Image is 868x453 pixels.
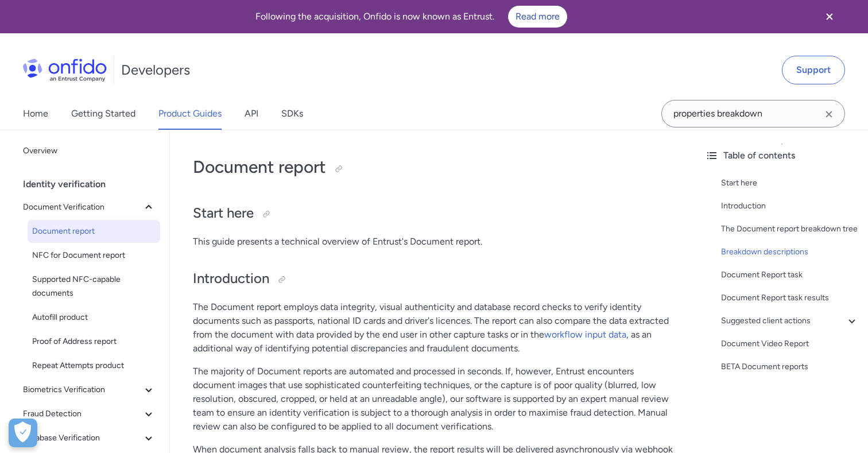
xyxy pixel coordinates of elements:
h1: Developers [121,61,190,79]
a: Document Report task [721,268,859,282]
div: Cookie Preferences [9,419,37,447]
button: Close banner [808,2,851,31]
a: NFC for Document report [28,244,160,267]
a: Autofill product [28,306,160,329]
a: Suggested client actions [721,314,859,328]
div: Table of contents [705,149,859,162]
span: Repeat Attempts product [32,359,156,373]
h2: Introduction [193,269,673,289]
a: Document Report task results [721,291,859,305]
div: Identity verification [23,173,165,196]
a: Introduction [721,199,859,213]
p: This guide presents a technical overview of Entrust's Document report. [193,235,673,249]
p: The Document report employs data integrity, visual authenticity and database record checks to ver... [193,300,673,355]
a: Proof of Address report [28,330,160,353]
a: Repeat Attempts product [28,354,160,377]
span: Biometrics Verification [23,383,142,397]
a: Product Guides [158,98,222,130]
p: The majority of Document reports are automated and processed in seconds. If, however, Entrust enc... [193,365,673,433]
span: Autofill product [32,311,156,324]
a: Getting Started [71,98,135,130]
img: Onfido Logo [23,59,107,82]
span: Document report [32,224,156,238]
a: The Document report breakdown tree [721,222,859,236]
a: Supported NFC-capable documents [28,268,160,305]
svg: Clear search field button [822,107,836,121]
span: Proof of Address report [32,335,156,349]
a: API [245,98,258,130]
a: SDKs [281,98,303,130]
button: Fraud Detection [18,402,160,425]
a: Read more [508,6,567,28]
a: Home [23,98,48,130]
div: Following the acquisition, Onfido is now known as Entrust. [14,6,808,28]
span: NFC for Document report [32,249,156,262]
span: Database Verification [23,431,142,445]
span: Overview [23,144,156,158]
svg: Close banner [823,10,836,24]
span: Document Verification [23,200,142,214]
a: Document report [28,220,160,243]
a: workflow input data [544,329,626,340]
a: Document Video Report [721,337,859,351]
button: Open Preferences [9,419,37,447]
h1: Document report [193,156,673,179]
input: Onfido search input field [661,100,845,127]
h2: Start here [193,204,673,223]
span: Supported NFC-capable documents [32,273,156,300]
button: Database Verification [18,427,160,450]
a: Overview [18,140,160,162]
button: Document Verification [18,196,160,219]
span: Fraud Detection [23,407,142,421]
a: BETA Document reports [721,360,859,374]
a: Start here [721,176,859,190]
a: Breakdown descriptions [721,245,859,259]
button: Biometrics Verification [18,378,160,401]
a: Support [782,56,845,84]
